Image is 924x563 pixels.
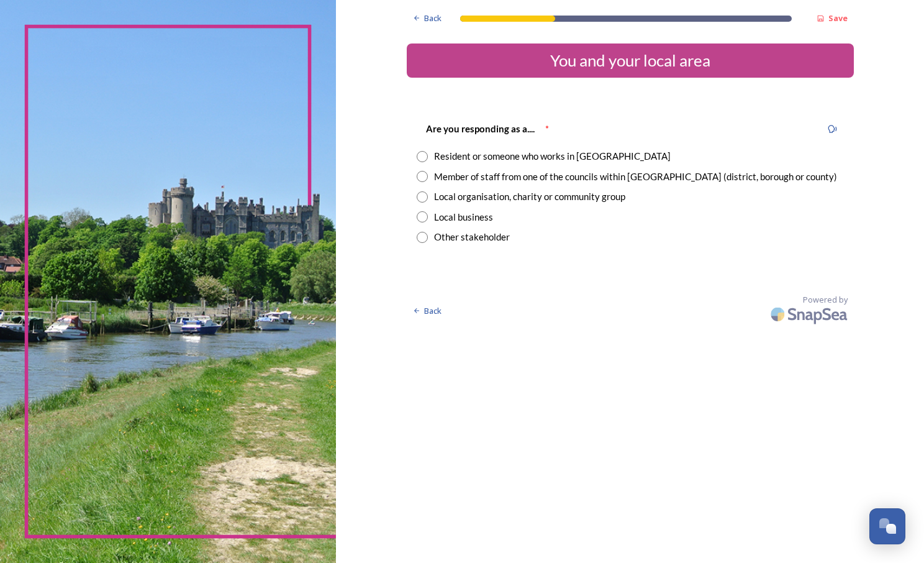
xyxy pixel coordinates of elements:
strong: Are you responding as a.... [426,123,535,134]
span: Powered by [803,294,848,306]
div: Local organisation, charity or community group [434,190,625,204]
div: Resident or someone who works in [GEOGRAPHIC_DATA] [434,149,671,163]
div: Local business [434,210,493,224]
div: You and your local area [412,48,849,73]
div: Member of staff from one of the councils within [GEOGRAPHIC_DATA] (district, borough or county) [434,170,837,184]
img: SnapSea Logo [767,300,854,329]
button: Open Chat [869,508,905,544]
strong: Save [828,12,848,24]
div: Other stakeholder [434,230,510,244]
span: Back [424,305,442,317]
span: Back [424,12,442,24]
